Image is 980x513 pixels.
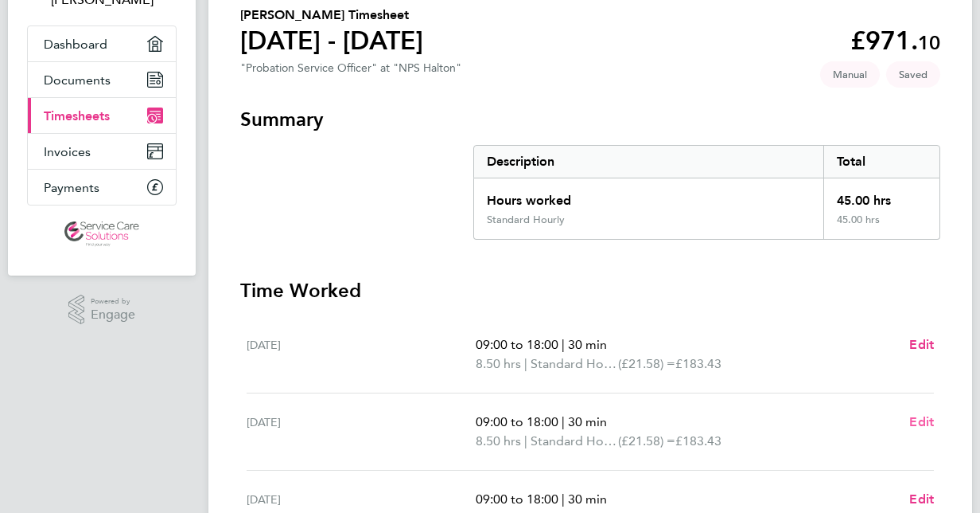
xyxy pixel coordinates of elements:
a: Powered byEngage [68,295,136,325]
span: 09:00 to 18:00 [476,414,558,429]
span: | [524,356,527,371]
div: "Probation Service Officer" at "NPS Halton" [240,61,461,75]
span: £183.43 [675,356,721,371]
app-decimal: £971. [850,25,940,56]
span: £183.43 [675,433,721,448]
a: Timesheets [28,98,176,133]
h3: Summary [240,107,940,132]
h2: [PERSON_NAME] Timesheet [240,6,423,25]
div: 45.00 hrs [823,178,939,213]
a: Dashboard [28,26,176,61]
span: Engage [91,308,135,322]
h1: [DATE] - [DATE] [240,25,423,57]
span: Powered by [91,295,135,308]
a: Invoices [28,134,176,169]
div: [DATE] [247,413,476,451]
span: 30 min [568,414,607,429]
span: (£21.58) = [618,356,675,371]
div: Summary [473,145,940,240]
span: 09:00 to 18:00 [476,337,558,352]
span: Standard Hourly [531,432,618,451]
span: Timesheets [44,108,110,123]
span: This timesheet was manually created. [820,61,880,88]
div: Total [823,146,939,178]
span: | [524,433,527,448]
span: 30 min [568,491,607,507]
span: This timesheet is Saved. [886,61,940,88]
span: Standard Hourly [531,354,618,374]
div: Hours worked [474,178,823,213]
span: | [562,491,565,507]
span: 09:00 to 18:00 [476,491,558,507]
img: servicecare-logo-retina.png [64,221,139,247]
span: Payments [44,180,99,195]
span: 8.50 hrs [476,356,521,371]
span: Edit [909,337,934,352]
div: 45.00 hrs [823,213,939,239]
span: (£21.58) = [618,433,675,448]
a: Go to home page [27,221,177,247]
span: Invoices [44,144,91,159]
a: Edit [909,413,934,432]
span: Dashboard [44,37,107,52]
span: Edit [909,414,934,429]
span: | [562,337,565,352]
div: Standard Hourly [487,213,565,226]
span: | [562,414,565,429]
a: Edit [909,490,934,509]
span: Edit [909,491,934,507]
span: Documents [44,72,111,88]
div: [DATE] [247,335,476,374]
h3: Time Worked [240,278,940,303]
a: Documents [28,62,176,97]
a: Edit [909,335,934,354]
div: Description [474,146,823,178]
span: 30 min [568,337,607,352]
a: Payments [28,170,176,205]
span: 8.50 hrs [476,433,521,448]
span: 10 [918,31,940,54]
